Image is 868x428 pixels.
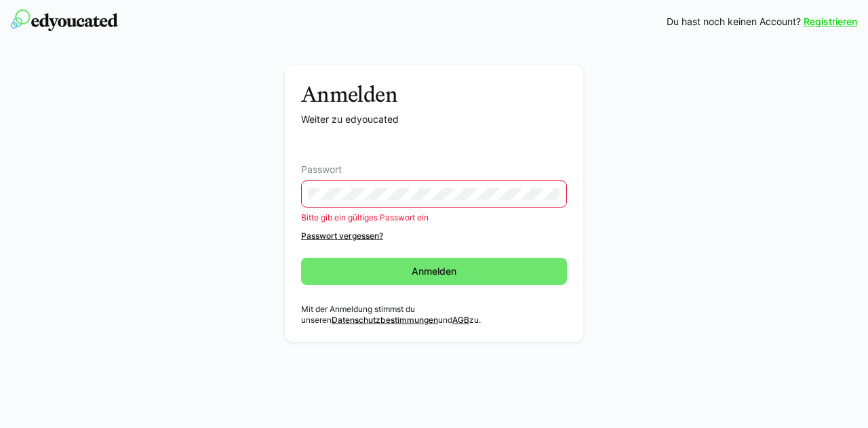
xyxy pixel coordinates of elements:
button: Anmelden [301,258,567,285]
a: Registrieren [804,15,857,28]
a: Datenschutzbestimmungen [332,315,438,325]
span: Bitte gib ein gültiges Passwort ein [301,212,429,222]
p: Weiter zu edyoucated [301,113,567,126]
span: Anmelden [410,265,458,278]
span: Passwort [301,164,342,175]
a: Passwort vergessen? [301,231,567,241]
p: Mit der Anmeldung stimmst du unseren und zu. [301,304,567,326]
img: edyoucated [11,9,118,31]
a: AGB [452,315,469,325]
h3: Anmelden [301,81,567,107]
span: Du hast noch keinen Account? [667,15,801,28]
